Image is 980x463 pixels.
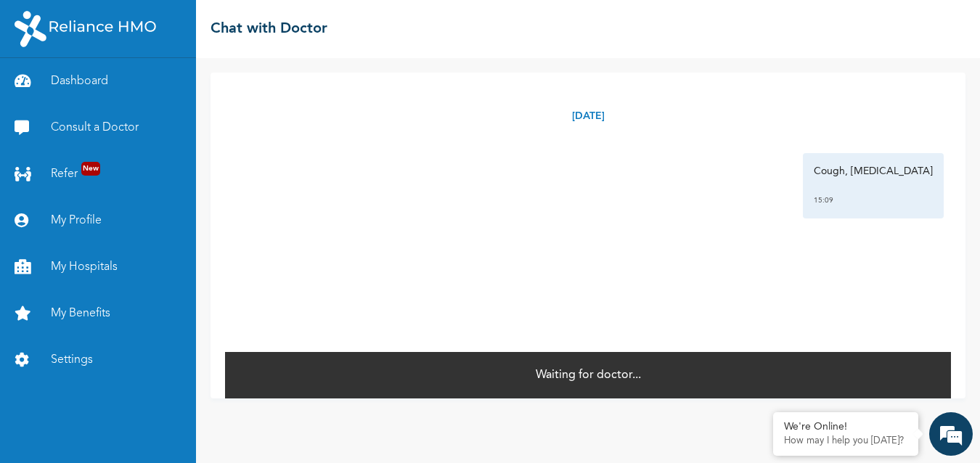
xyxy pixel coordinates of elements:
[15,11,156,47] img: RelianceHMO's Logo
[814,193,933,208] div: 15:09
[572,109,605,124] p: [DATE]
[784,435,907,447] p: How may I help you today?
[81,162,100,176] span: New
[536,366,641,384] p: Waiting for doctor...
[814,164,933,179] p: Cough, [MEDICAL_DATA]
[784,421,907,433] div: We're Online!
[211,18,327,40] h2: Chat with Doctor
